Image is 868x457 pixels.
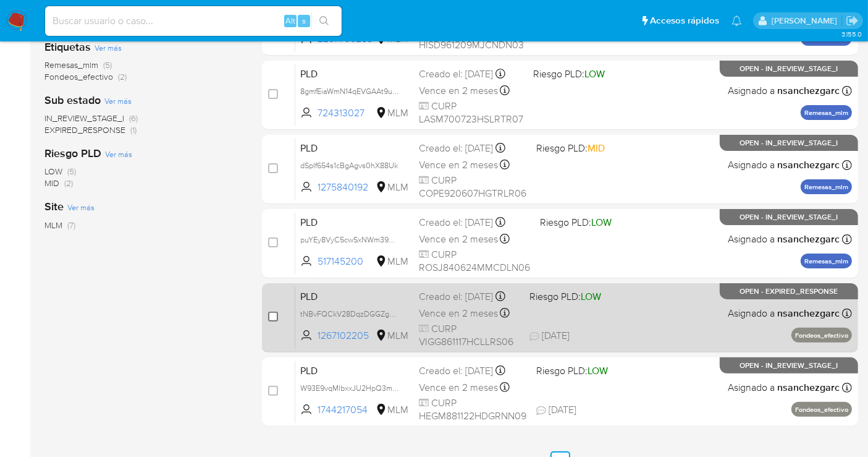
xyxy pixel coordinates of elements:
[285,15,295,27] span: Alt
[302,15,306,27] span: s
[45,13,342,29] input: Buscar usuario o caso...
[846,14,859,27] a: Salir
[772,15,841,27] p: nancy.sanchezgarcia@mercadolibre.com.mx
[841,29,862,39] span: 3.155.0
[731,15,742,26] a: Notificaciones
[650,14,719,27] span: Accesos rápidos
[311,12,337,30] button: search-icon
